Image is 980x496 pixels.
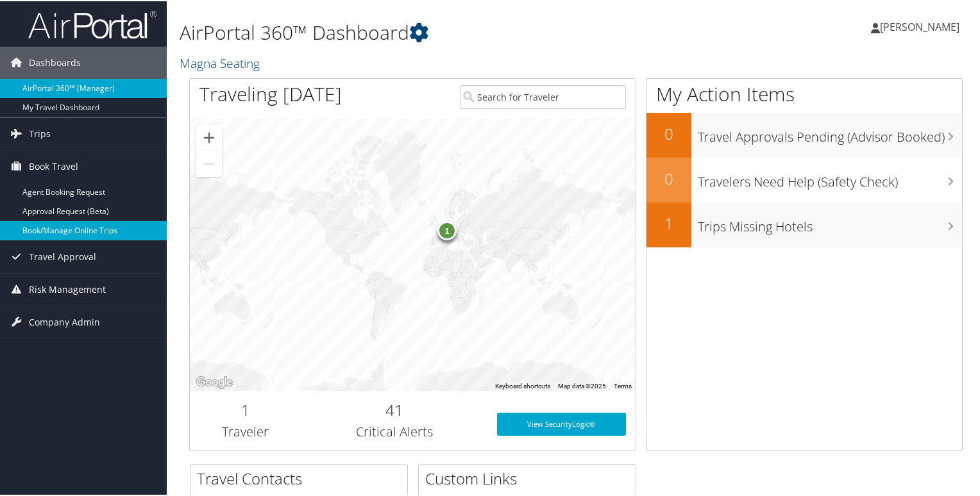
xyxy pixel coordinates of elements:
input: Search for Traveler [460,84,627,108]
a: 1Trips Missing Hotels [646,201,962,246]
h1: My Action Items [646,79,962,106]
button: Zoom out [196,150,222,176]
span: Dashboards [29,45,81,78]
h2: 0 [646,167,691,188]
a: View SecurityLogic® [497,411,627,434]
a: 0Travel Approvals Pending (Advisor Booked) [646,112,962,156]
a: [PERSON_NAME] [871,6,972,45]
h1: Traveling [DATE] [199,79,342,106]
a: 0Travelers Need Help (Safety Check) [646,156,962,201]
span: Book Travel [29,149,78,181]
h3: Traveler [199,422,292,440]
h2: 1 [646,211,691,233]
img: airportal-logo.png [28,8,156,38]
span: [PERSON_NAME] [880,19,959,33]
h2: Custom Links [425,467,636,488]
span: Risk Management [29,272,106,304]
a: Open this area in Google Maps (opens a new window) [193,373,235,390]
h2: 41 [311,398,478,420]
h3: Trips Missing Hotels [698,210,962,235]
h3: Travelers Need Help (Safety Check) [698,165,962,190]
a: Magna Seating [180,53,263,70]
h3: Travel Approvals Pending (Advisor Booked) [698,120,962,145]
span: Travel Approval [29,240,96,272]
span: Map data ©2025 [558,381,606,388]
button: Keyboard shortcuts [495,381,550,390]
h2: Travel Contacts [197,467,407,488]
h2: 0 [646,122,691,144]
img: Google [193,373,235,390]
button: Zoom in [196,124,222,149]
h1: AirPortal 360™ Dashboard [180,18,708,45]
a: Terms (opens in new tab) [614,381,632,388]
span: Trips [29,117,51,149]
div: 1 [437,220,457,239]
span: Company Admin [29,305,100,337]
h2: 1 [199,398,292,420]
h3: Critical Alerts [311,422,478,440]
